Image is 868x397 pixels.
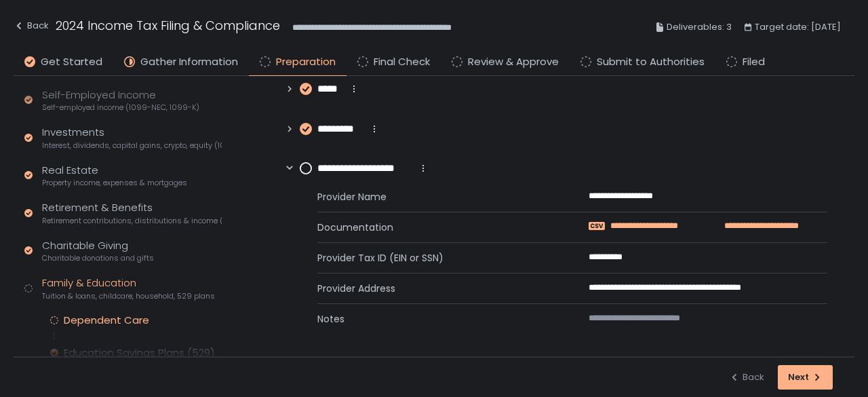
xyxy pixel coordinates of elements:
[743,54,765,70] span: Filed
[729,365,764,390] button: Back
[42,178,187,188] span: Property income, expenses & mortgages
[317,251,556,265] span: Provider Tax ID (EIN or SSN)
[56,16,280,35] h1: 2024 Income Tax Filing & Compliance
[14,18,49,34] div: Back
[42,253,154,263] span: Charitable donations and gifts
[317,190,556,204] span: Provider Name
[276,54,336,70] span: Preparation
[42,216,222,226] span: Retirement contributions, distributions & income (1099-R, 5498)
[729,371,764,383] div: Back
[140,54,238,70] span: Gather Information
[42,163,187,189] div: Real Estate
[41,54,102,70] span: Get Started
[788,371,823,383] div: Next
[42,200,222,226] div: Retirement & Benefits
[42,291,215,301] span: Tuition & loans, childcare, household, 529 plans
[778,365,833,390] button: Next
[468,54,559,70] span: Review & Approve
[14,16,49,39] button: Back
[317,282,556,295] span: Provider Address
[317,312,556,326] span: Notes
[597,54,705,70] span: Submit to Authorities
[667,19,732,35] span: Deliverables: 3
[42,140,222,151] span: Interest, dividends, capital gains, crypto, equity (1099s, K-1s)
[64,346,215,360] div: Education Savings Plans (529)
[42,238,154,264] div: Charitable Giving
[317,221,556,234] span: Documentation
[755,19,841,35] span: Target date: [DATE]
[42,88,199,113] div: Self-Employed Income
[42,102,199,113] span: Self-employed income (1099-NEC, 1099-K)
[42,276,215,301] div: Family & Education
[42,125,222,151] div: Investments
[64,314,149,327] div: Dependent Care
[374,54,430,70] span: Final Check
